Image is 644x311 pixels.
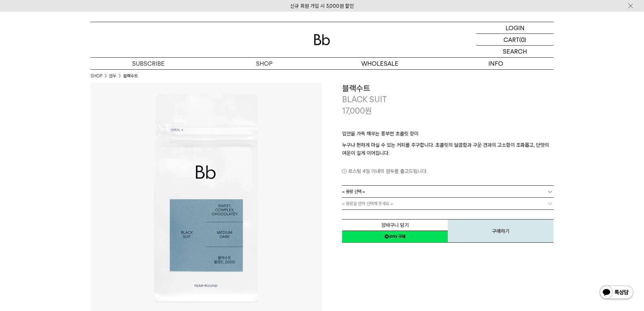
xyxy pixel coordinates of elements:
img: 카카오톡 채널 1:1 채팅 버튼 [599,285,634,301]
button: 장바구니 담기 [342,219,448,231]
a: SHOP [206,58,322,69]
p: 누구나 편하게 마실 수 있는 커피를 추구합니다. 초콜릿의 달콤함과 구운 견과의 고소함이 조화롭고, 단맛의 여운이 길게 이어집니다. [342,141,553,157]
a: SHOP [91,73,102,79]
span: = 용량을 먼저 선택해 주세요 = [342,198,393,209]
a: 신규 회원 가입 시 3,000원 할인 [290,3,354,9]
p: LOGIN [505,22,525,34]
span: = 용량 선택 = [342,186,365,197]
img: 로고 [314,34,330,45]
a: 원두 [109,73,116,79]
p: INFO [438,58,553,69]
p: 로스팅 4일 이내의 원두를 출고드립니다. [342,167,553,175]
a: 새창 [342,231,448,243]
li: 블랙수트 [123,73,138,79]
h3: 블랙수트 [342,83,553,94]
p: CART [503,34,519,45]
span: 원 [365,106,372,116]
button: 구매하기 [448,219,553,243]
p: 17,000 [342,105,372,117]
a: CART (0) [476,34,553,46]
a: LOGIN [476,22,553,34]
p: SEARCH [503,46,527,57]
p: WHOLESALE [322,58,438,69]
p: (0) [519,34,526,45]
p: BLACK SUIT [342,94,553,105]
p: 입안을 가득 채우는 풍부한 초콜릿 향미 [342,130,553,141]
a: SUBSCRIBE [91,58,206,69]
